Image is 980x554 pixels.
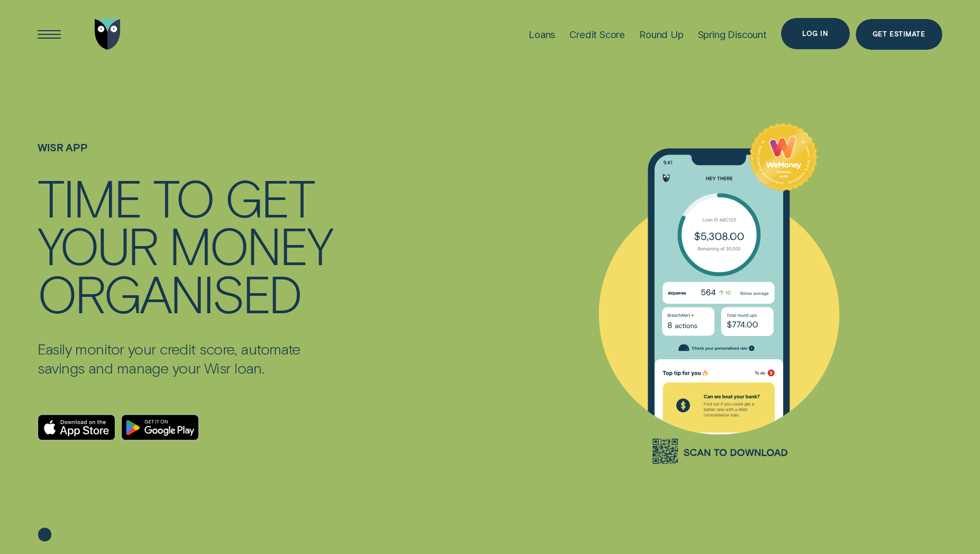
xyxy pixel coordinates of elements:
a: Android App on Google Play [121,414,199,441]
div: TO [153,174,213,222]
button: Log in [781,18,850,49]
div: GET [225,174,313,222]
a: Download on the App Store [38,414,115,441]
a: Get Estimate [856,19,942,50]
button: Open Menu [34,19,65,50]
h1: WISR APP [38,142,335,173]
div: MONEY [169,221,331,269]
div: Credit Score [569,29,625,40]
div: Spring Discount [698,29,767,40]
div: Loans [529,29,555,40]
img: Wisr [95,19,121,50]
div: ORGANISED [38,269,301,317]
h4: TIME TO GET YOUR MONEY ORGANISED [38,174,335,317]
p: Easily monitor your credit score, automate savings and manage your Wisr loan. [38,340,335,377]
div: Round Up [639,29,684,40]
div: TIME [38,174,141,222]
div: Log in [802,31,828,37]
div: YOUR [38,221,157,269]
